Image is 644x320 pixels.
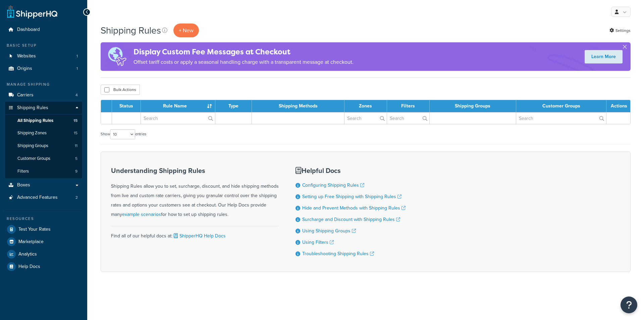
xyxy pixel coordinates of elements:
a: Boxes [5,179,82,191]
select: Showentries [110,129,135,139]
a: Troubleshooting Shipping Rules [302,250,374,257]
span: 15 [74,130,77,136]
a: Origins 1 [5,62,82,75]
li: Customer Groups [5,152,82,165]
li: Origins [5,62,82,75]
a: Shipping Zones 15 [5,127,82,139]
span: 4 [75,92,78,98]
span: Dashboard [17,27,40,33]
div: Manage Shipping [5,82,82,87]
input: Search [344,112,386,124]
input: Search [387,112,429,124]
th: Shipping Methods [252,100,344,112]
a: ShipperHQ Help Docs [172,232,226,239]
a: All Shipping Rules 15 [5,115,82,127]
span: Help Docs [18,264,40,270]
th: Status [112,100,141,112]
a: Advanced Features 2 [5,191,82,204]
a: Surcharge and Discount with Shipping Rules [302,216,400,223]
a: example scenarios [122,211,161,218]
li: Shipping Groups [5,140,82,152]
span: 15 [73,118,77,124]
span: Shipping Zones [17,130,47,136]
th: Actions [606,100,630,112]
a: ShipperHQ Home [7,5,57,18]
span: 2 [75,195,78,200]
span: Carriers [17,92,34,98]
div: Find all of our helpful docs at: [111,226,279,241]
th: Shipping Groups [430,100,516,112]
span: 9 [75,169,77,174]
span: Shipping Groups [17,143,48,149]
p: + New [173,24,199,37]
a: Help Docs [5,261,82,273]
li: Filters [5,165,82,178]
span: 5 [75,156,77,162]
div: Resources [5,216,82,222]
span: Customer Groups [17,156,50,162]
input: Search [516,112,606,124]
span: Marketplace [18,239,44,245]
label: Show entries [101,129,146,139]
span: 1 [76,66,78,72]
a: Settings [609,26,631,35]
h1: Shipping Rules [101,24,161,37]
th: Zones [344,100,387,112]
span: Analytics [18,252,37,257]
th: Customer Groups [516,100,606,112]
span: Boxes [17,182,30,188]
span: 11 [75,143,77,149]
li: Websites [5,50,82,62]
a: Setting up Free Shipping with Shipping Rules [302,193,401,200]
h4: Display Custom Fee Messages at Checkout [133,46,354,57]
p: Offset tariff costs or apply a seasonal handling charge with a transparent message at checkout. [133,57,354,67]
a: Websites 1 [5,50,82,62]
a: Test Your Rates [5,223,82,235]
span: Websites [17,53,36,59]
li: All Shipping Rules [5,115,82,127]
a: Shipping Groups 11 [5,140,82,152]
button: Bulk Actions [101,85,140,95]
span: Test Your Rates [18,227,51,232]
h3: Understanding Shipping Rules [111,167,279,174]
a: Customer Groups 5 [5,152,82,165]
a: Learn More [585,50,623,63]
li: Shipping Zones [5,127,82,139]
a: Carriers 4 [5,89,82,101]
span: Advanced Features [17,195,58,200]
a: Using Filters [302,239,334,246]
span: Origins [17,66,32,72]
div: Shipping Rules allow you to set, surcharge, discount, and hide shipping methods from live and cus... [111,167,279,219]
a: Analytics [5,248,82,260]
a: Marketplace [5,236,82,248]
a: Using Shipping Groups [302,227,356,234]
a: Hide and Prevent Methods with Shipping Rules [302,204,406,212]
th: Filters [387,100,430,112]
a: Filters 9 [5,165,82,178]
span: 1 [76,53,78,59]
th: Rule Name [141,100,215,112]
h3: Helpful Docs [296,167,406,174]
li: Carriers [5,89,82,101]
input: Search [141,112,215,124]
button: Open Resource Center [621,296,637,313]
span: Filters [17,169,29,174]
span: Shipping Rules [17,105,48,111]
a: Shipping Rules [5,102,82,114]
li: Shipping Rules [5,102,82,178]
li: Advanced Features [5,191,82,204]
a: Configuring Shipping Rules [302,182,364,189]
span: All Shipping Rules [17,118,53,124]
th: Type [215,100,252,112]
img: duties-banner-06bc72dcb5fe05cb3f9472aba00be2ae8eb53ab6f0d8bb03d382ba314ac3c341.png [101,42,133,71]
a: Dashboard [5,24,82,36]
div: Basic Setup [5,43,82,48]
